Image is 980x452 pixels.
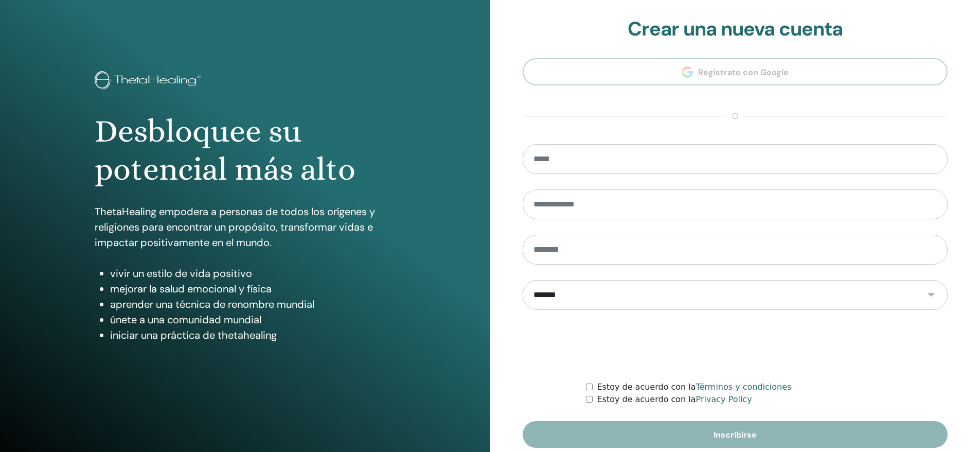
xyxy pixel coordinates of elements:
li: iniciar una práctica de thetahealing [110,327,396,343]
a: Privacy Policy [696,394,752,404]
a: Términos y condiciones [696,382,792,392]
li: aprender una técnica de renombre mundial [110,297,396,312]
h2: Crear una nueva cuenta [523,18,948,41]
h1: Desbloquee su potencial más alto [95,112,396,189]
label: Estoy de acuerdo con la [597,393,752,406]
li: vivir un estilo de vida positivo [110,266,396,281]
label: Estoy de acuerdo con la [597,381,791,393]
li: únete a una comunidad mundial [110,312,396,327]
span: o [727,110,743,123]
iframe: reCAPTCHA [657,325,813,366]
li: mejorar la salud emocional y física [110,281,396,297]
p: ThetaHealing empodera a personas de todos los orígenes y religiones para encontrar un propósito, ... [95,204,396,250]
